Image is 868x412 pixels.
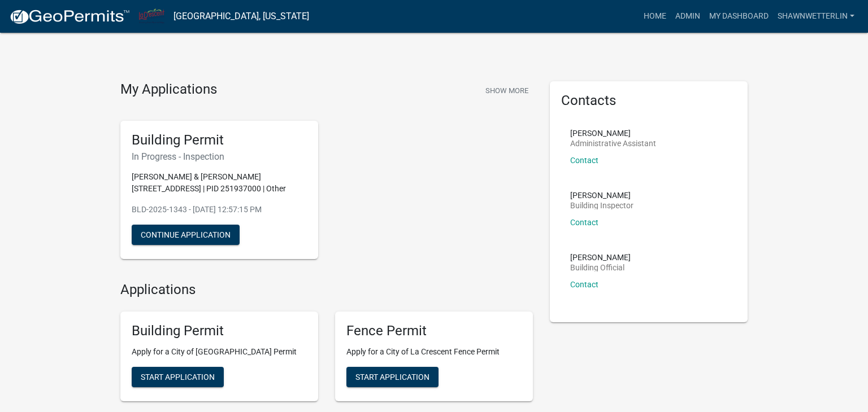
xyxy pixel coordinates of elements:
h4: My Applications [120,81,217,98]
a: Contact [570,280,598,289]
span: Start Application [141,372,215,382]
img: City of La Crescent, Minnesota [139,8,164,24]
a: [GEOGRAPHIC_DATA], [US_STATE] [173,7,309,26]
p: Apply for a City of La Crescent Fence Permit [346,346,522,358]
p: Building Official [570,264,631,271]
h5: Fence Permit [346,323,522,339]
p: Apply for a City of [GEOGRAPHIC_DATA] Permit [132,346,307,358]
button: Show More [481,81,533,100]
p: [PERSON_NAME] [570,191,633,199]
a: Contact [570,156,598,165]
h4: Applications [120,282,533,298]
h5: Building Permit [132,323,307,339]
p: [PERSON_NAME] [570,253,631,261]
p: [PERSON_NAME] & [PERSON_NAME] [STREET_ADDRESS] | PID 251937000 | Other [132,171,307,195]
p: Building Inspector [570,201,633,209]
button: Start Application [346,367,439,387]
a: Contact [570,218,598,227]
button: Start Application [132,367,224,387]
h5: Building Permit [132,132,307,148]
a: Home [639,6,671,27]
p: [PERSON_NAME] [570,129,656,137]
h6: In Progress - Inspection [132,151,307,162]
h5: Contacts [561,93,736,109]
a: My Dashboard [705,6,773,27]
span: Start Application [355,372,429,382]
a: ShawnWetterlin [773,6,859,27]
button: Continue Application [132,225,240,245]
p: BLD-2025-1343 - [DATE] 12:57:15 PM [132,204,307,216]
a: Admin [671,6,705,27]
p: Administrative Assistant [570,139,656,147]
